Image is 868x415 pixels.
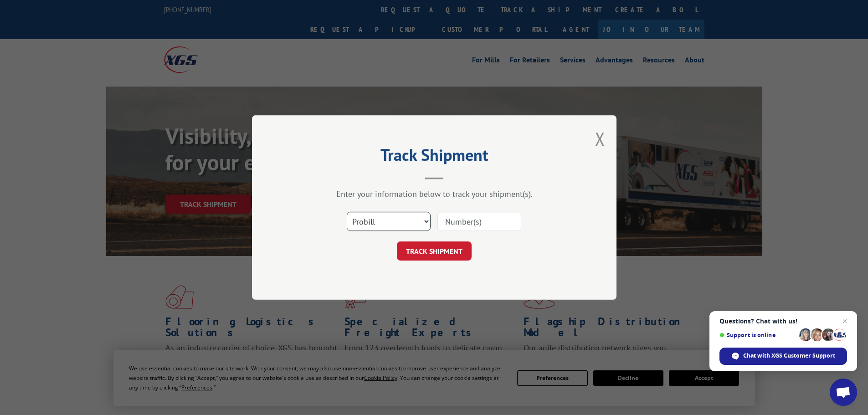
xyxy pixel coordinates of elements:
[595,127,605,151] button: Close modal
[298,189,571,199] div: Enter your information below to track your shipment(s).
[719,332,796,338] span: Support is online
[719,318,847,325] span: Questions? Chat with us!
[839,316,850,327] span: Close chat
[397,241,472,261] button: TRACK SHIPMENT
[743,352,835,360] span: Chat with XGS Customer Support
[719,348,847,365] div: Chat with XGS Customer Support
[298,149,571,166] h2: Track Shipment
[830,379,857,406] div: Open chat
[437,212,521,231] input: Number(s)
